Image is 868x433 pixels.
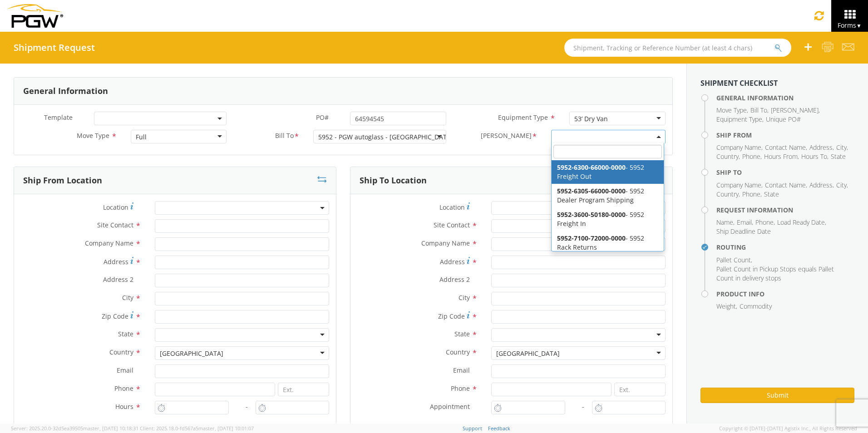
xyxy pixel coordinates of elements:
div: 5952 - PGW autoglass - [GEOGRAPHIC_DATA] [318,133,453,142]
div: Full [136,133,147,142]
li: , [765,143,807,152]
span: Email [737,218,752,226]
li: , [764,152,799,161]
span: Pallet Count in Pickup Stops equals Pallet Count in delivery stops [716,265,834,282]
li: , [836,181,848,190]
span: Address [809,143,833,152]
span: Client: 2025.18.0-fd567a5 [140,425,254,432]
span: 5952-6305-66000-0000 [557,187,626,195]
span: Bill To [750,106,767,114]
span: Company Name [716,181,761,189]
span: 5952-7100-72000-0000 [557,234,626,242]
h3: Ship From Location [23,176,102,185]
span: - [246,402,248,411]
span: Copyright © [DATE]-[DATE] Agistix Inc., All Rights Reserved [719,425,857,432]
span: City [836,181,847,189]
span: Hours [115,402,133,411]
span: Address 2 [439,275,470,284]
span: Hours To [801,152,827,161]
span: - [582,402,584,411]
li: , [716,106,748,115]
span: [PERSON_NAME] [771,106,819,114]
span: Equipment Type [498,113,548,122]
span: Move Type [77,131,109,140]
li: , [716,143,763,152]
span: Phone [755,218,774,226]
li: , [809,181,834,190]
div: [GEOGRAPHIC_DATA] [160,349,223,358]
label: Appointment required [491,421,571,431]
li: , [809,143,834,152]
input: Ext. [614,383,666,396]
div: 53’ Dry Van [574,114,608,123]
span: Hours From [764,152,798,161]
li: , [742,190,762,199]
span: State [764,190,779,198]
li: , [755,218,775,227]
li: , [765,181,807,190]
h3: Ship To Location [360,176,427,185]
li: , [716,302,737,311]
span: master, [DATE] 10:18:31 [83,425,138,432]
span: Email [453,366,470,374]
span: City [122,293,133,302]
li: , [716,218,735,227]
span: - 5952 Freight In [557,210,644,228]
span: Equipment Type [716,115,762,123]
span: ▼ [856,22,862,30]
span: - 5952 Dealer Program Shipping [557,187,644,204]
li: , [716,190,740,199]
span: Phone [742,152,760,161]
span: Company Name [85,239,133,247]
label: Appointment required [155,421,234,431]
span: Phone [742,190,760,198]
span: City [836,143,847,152]
span: Site Contact [97,221,133,229]
span: Email [117,366,133,374]
span: Name [716,218,733,226]
h4: Routing [716,244,854,251]
li: , [716,256,752,265]
span: Phone [451,384,470,393]
span: Address [440,257,465,266]
span: State [831,152,846,161]
strong: Shipment Checklist [700,78,778,88]
a: Support [463,425,482,432]
span: Weight [716,302,736,310]
span: Move Type [716,106,747,114]
li: , [771,106,820,115]
h4: Ship To [716,169,854,176]
span: Address 2 [103,275,133,284]
span: State [454,330,470,338]
span: Zip Code [438,312,465,320]
li: , [836,143,848,152]
h4: Product Info [716,290,854,297]
span: Ship Deadline Date [716,227,771,236]
span: Bill Code [481,131,532,142]
span: Unique PO# [766,115,801,123]
span: Site Contact [434,221,470,229]
span: - 5952 Freight Out [557,163,644,181]
li: , [716,115,764,124]
li: , [716,152,740,161]
span: Forms [838,21,862,30]
span: Company Name [716,143,761,152]
span: Appointment [430,402,470,411]
span: Contact Name [765,143,806,152]
span: Server: 2025.20.0-32d5ea39505 [11,425,138,432]
h3: General Information [23,87,108,96]
span: Template [44,113,73,122]
span: Address [809,181,833,189]
span: State [118,330,133,338]
li: , [750,106,769,115]
img: pgw-form-logo-1aaa8060b1cc70fad034.png [7,4,63,28]
li: , [716,181,763,190]
span: Address [104,257,128,266]
span: Country [446,348,470,356]
li: , [801,152,829,161]
span: Load Ready Date [777,218,825,226]
span: Country [109,348,133,356]
span: master, [DATE] 10:01:07 [198,425,254,432]
button: Submit [700,388,854,403]
span: Company Name [421,239,470,247]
